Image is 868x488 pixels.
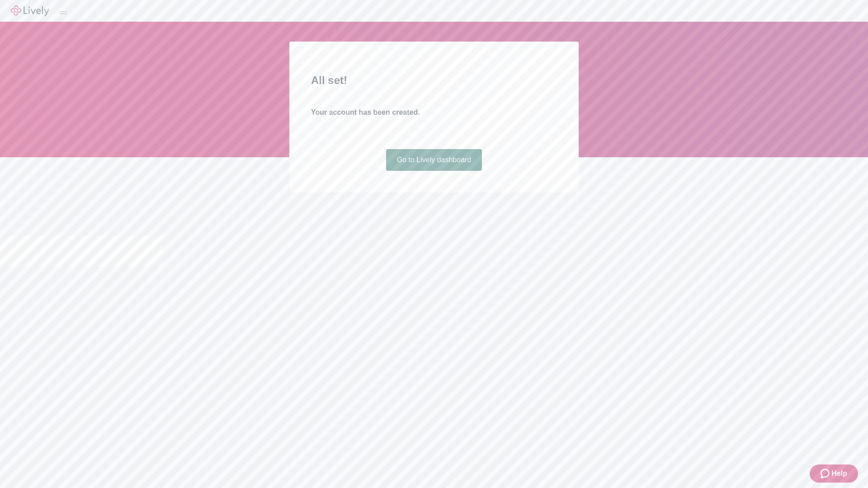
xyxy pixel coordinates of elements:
[386,149,482,171] a: Go to Lively dashboard
[60,11,67,14] button: Log out
[831,468,847,479] span: Help
[311,72,557,89] h2: All set!
[311,107,557,118] h4: Your account has been created.
[810,465,858,483] button: Zendesk support iconHelp
[821,468,831,479] svg: Zendesk support icon
[11,5,49,16] img: Lively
